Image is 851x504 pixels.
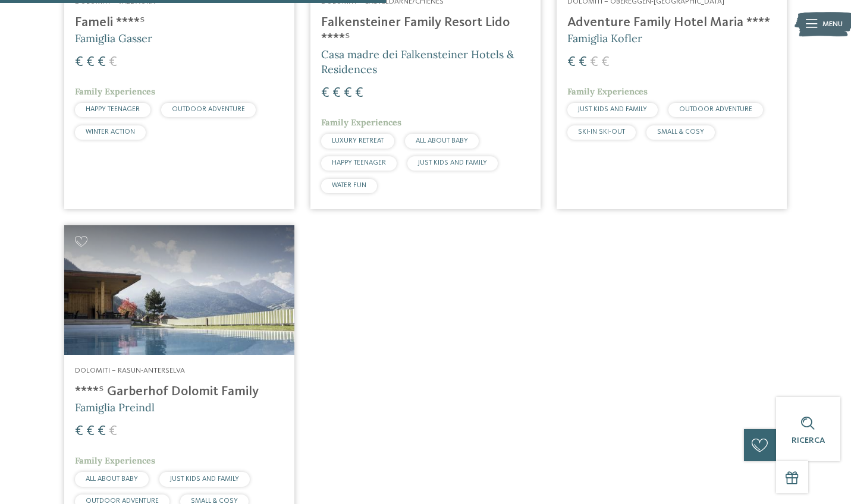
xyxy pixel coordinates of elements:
span: € [75,55,83,70]
span: € [355,86,363,100]
span: JUST KIDS AND FAMILY [170,475,239,483]
span: JUST KIDS AND FAMILY [418,159,487,166]
span: € [601,55,610,70]
span: € [332,86,341,100]
img: Cercate un hotel per famiglie? Qui troverete solo i migliori! [64,225,294,355]
span: € [344,86,352,100]
span: Family Experiences [75,455,155,466]
span: € [109,424,117,439]
span: € [109,55,117,70]
span: Casa madre dei Falkensteiner Hotels & Residences [321,48,514,76]
span: € [86,424,95,439]
span: WATER FUN [332,182,366,189]
span: Family Experiences [321,117,401,128]
span: € [98,55,106,70]
span: ALL ABOUT BABY [416,137,468,144]
span: Famiglia Gasser [75,31,152,45]
span: € [75,424,83,439]
span: € [579,55,587,70]
span: HAPPY TEENAGER [332,159,386,166]
span: Dolomiti – Rasun-Anterselva [75,367,185,374]
span: Family Experiences [567,86,648,97]
span: € [86,55,95,70]
span: SKI-IN SKI-OUT [578,128,625,136]
h4: ****ˢ Garberhof Dolomit Family [75,384,284,400]
span: Ricerca [792,436,825,445]
span: JUST KIDS AND FAMILY [578,106,647,113]
h4: Falkensteiner Family Resort Lido ****ˢ [321,15,530,47]
span: € [321,86,329,100]
span: WINTER ACTION [86,128,135,136]
span: SMALL & COSY [657,128,704,136]
h4: Adventure Family Hotel Maria **** [567,15,776,31]
span: OUTDOOR ADVENTURE [172,106,245,113]
span: € [567,55,576,70]
span: OUTDOOR ADVENTURE [679,106,752,113]
span: HAPPY TEENAGER [86,106,140,113]
span: € [98,424,106,439]
span: LUXURY RETREAT [332,137,384,144]
span: Family Experiences [75,86,155,97]
span: € [590,55,598,70]
span: Famiglia Preindl [75,401,155,414]
span: Famiglia Kofler [567,31,642,45]
span: ALL ABOUT BABY [86,475,138,483]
